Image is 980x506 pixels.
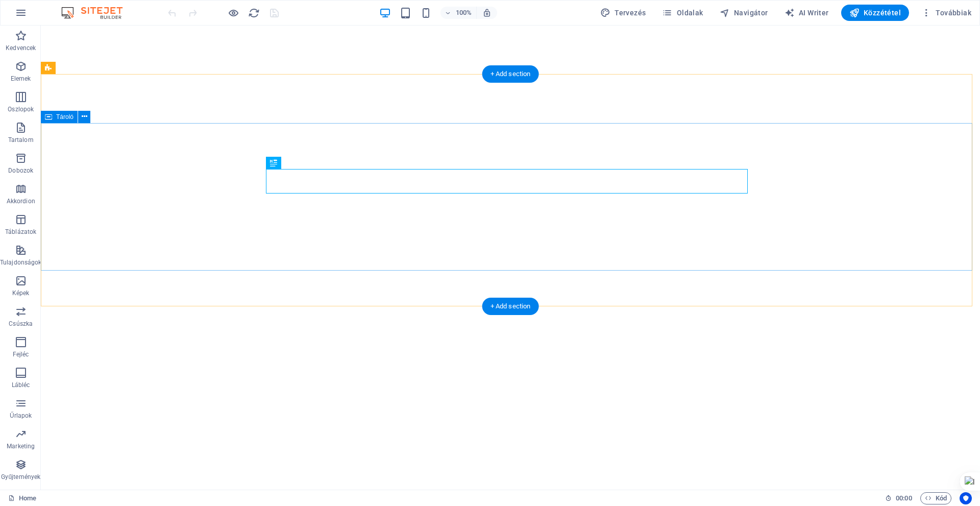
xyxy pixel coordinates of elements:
p: Csúszka [9,320,33,328]
span: AI Writer [785,8,829,18]
span: Közzététel [849,8,901,18]
span: Tároló [56,114,73,120]
p: Képek [12,289,30,297]
p: Tartalom [8,136,34,144]
h6: 100% [456,7,472,19]
p: Kedvencek [6,44,36,52]
p: Marketing [7,442,35,450]
button: Tervezés [596,5,650,21]
span: Navigátor [720,8,768,18]
span: Kód [925,492,947,504]
button: Kód [920,492,951,504]
button: Továbbiak [917,5,975,21]
button: Usercentrics [960,492,972,504]
button: 100% [440,7,477,19]
i: Átméretezés esetén automatikusan beállítja a nagyítási szintet a választott eszköznek megfelelően. [482,8,492,17]
p: Gyűjtemények [1,473,40,481]
p: Fejléc [13,350,29,358]
span: 00 00 [896,492,912,504]
a: Kattintson a kijelölés megszüntetéséhez. Dupla kattintás az oldalak megnyitásához [8,492,36,504]
img: Editor Logo [59,7,135,19]
p: Lábléc [12,381,30,389]
span: Továbbiak [921,8,971,18]
p: Táblázatok [5,228,36,236]
p: Akkordion [7,197,35,205]
div: + Add section [482,298,539,315]
button: Kattintson ide az előnézeti módból való kilépéshez és a szerkesztés folytatásához [227,7,239,19]
p: Dobozok [8,166,33,175]
span: : [903,494,904,502]
span: Tervezés [600,8,646,18]
p: Oszlopok [8,105,34,113]
button: Oldalak [658,5,707,21]
button: Navigátor [716,5,772,21]
div: + Add section [482,65,539,83]
button: reload [248,7,260,19]
button: Közzététel [841,5,909,21]
h6: Munkamenet idő [885,492,912,504]
div: Tervezés (Ctrl+Alt+Y) [596,5,650,21]
span: Oldalak [662,8,703,18]
p: Elemek [11,75,31,83]
button: AI Writer [780,5,833,21]
i: Weboldal újratöltése [248,7,260,19]
p: Űrlapok [10,412,32,420]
